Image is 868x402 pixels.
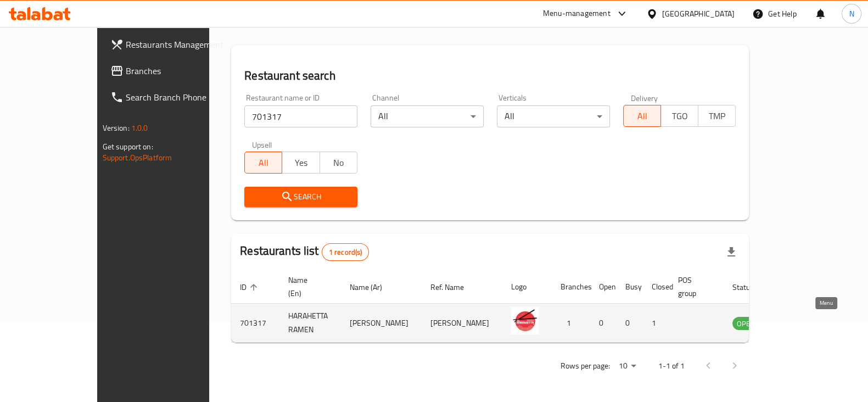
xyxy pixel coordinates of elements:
th: Busy [617,270,643,304]
span: TMP [703,108,731,124]
button: Yes [282,152,320,174]
td: [PERSON_NAME] [422,304,502,343]
span: Name (En) [288,273,328,300]
span: Ref. Name [430,281,478,294]
span: Get support on: [103,139,153,154]
a: Support.OpsPlatform [103,150,172,165]
span: OPEN [732,317,759,330]
td: 0 [590,304,617,343]
span: Search Branch Phone [126,91,233,104]
span: Name (Ar) [350,281,396,294]
p: 1-1 of 1 [658,359,684,373]
td: HARAHETTA RAMEN [279,304,341,343]
h2: Restaurant search [244,68,736,84]
span: 1 record(s) [322,247,369,258]
div: Menu-management [543,7,611,20]
span: Branches [126,64,233,77]
div: All [497,105,610,127]
td: 0 [617,304,643,343]
button: No [320,152,357,174]
img: HARAHETTA RAMEN [511,307,539,334]
th: Logo [502,270,552,304]
span: No [324,155,353,171]
p: Rows per page: [560,359,609,373]
div: All [371,105,484,127]
label: Upsell [252,141,272,148]
td: [PERSON_NAME] [341,304,422,343]
th: Branches [552,270,590,304]
label: Delivery [631,94,658,102]
button: All [623,105,661,127]
button: TMP [698,105,736,127]
div: OPEN [732,317,759,330]
span: 1.0.0 [131,121,148,135]
a: Restaurants Management [102,31,242,58]
button: TGO [660,105,698,127]
h2: Restaurants list [240,243,369,261]
button: Search [244,187,357,207]
span: N [849,8,854,20]
span: Search [253,190,349,204]
div: Export file [718,239,744,265]
span: ID [240,281,261,294]
span: Restaurants Management [126,38,233,51]
span: Status [732,281,768,294]
span: Version: [103,121,130,135]
th: Closed [643,270,669,304]
td: 1 [643,304,669,343]
span: All [249,155,278,171]
span: TGO [665,108,694,124]
span: All [628,108,657,124]
div: Rows per page: [614,358,640,375]
div: Total records count [322,243,369,261]
span: Yes [287,155,315,171]
div: [GEOGRAPHIC_DATA] [662,8,735,20]
a: Search Branch Phone [102,84,242,110]
td: 1 [552,304,590,343]
td: 701317 [231,304,279,343]
th: Open [590,270,617,304]
a: Branches [102,58,242,84]
input: Search for restaurant name or ID.. [244,105,357,127]
span: POS group [678,273,710,300]
button: All [244,152,282,174]
table: enhanced table [231,270,819,343]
